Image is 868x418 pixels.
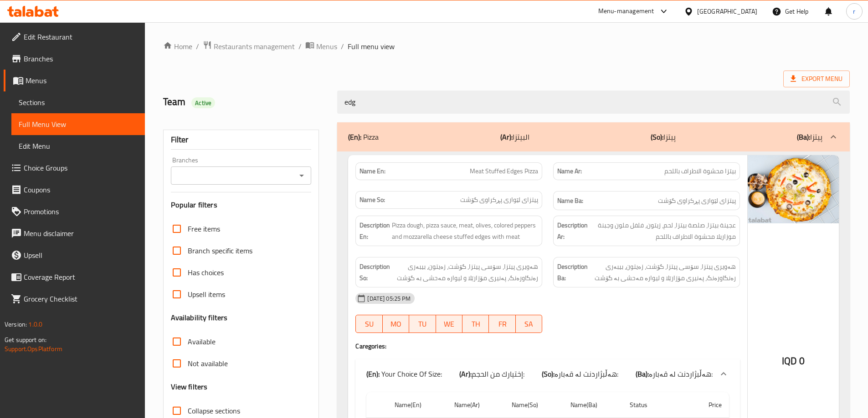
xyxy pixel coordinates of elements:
[188,358,228,369] span: Not available
[4,179,145,201] a: Coupons
[19,119,138,130] span: Full Menu View
[295,169,308,182] button: Open
[791,73,842,85] span: Export Menu
[636,367,649,381] b: (Ba):
[188,336,216,347] span: Available
[557,195,583,206] strong: Name Ba:
[658,195,736,206] span: پیتزای لێواری پڕکراوی گۆشت
[447,392,504,418] th: Name(Ar)
[366,368,442,379] p: Your Choice Of Size:
[519,317,539,331] span: SA
[782,352,797,370] span: IQD
[4,48,145,70] a: Branches
[386,317,406,331] span: MO
[355,342,740,351] h4: Caregories:
[19,97,138,108] span: Sections
[28,318,42,330] span: 1.0.0
[11,135,145,157] a: Edit Menu
[171,130,312,150] div: Filter
[748,155,839,223] img: Abu_Aladala__%D8%A8%D9%8A%D8%AA%D8%B2%D8%A7_%D9%85%D8%AD%D8%B4%D9%88%D8%A9_638905305961833722.jpg
[383,315,409,333] button: MO
[500,130,513,144] b: (Ar):
[413,317,432,331] span: TU
[163,41,192,52] a: Home
[555,367,618,381] span: هەڵبژاردنت لە قەبارە:
[171,200,312,210] h3: Popular filters
[203,40,295,52] a: Restaurants management
[598,6,654,17] div: Menu-management
[440,317,459,331] span: WE
[4,201,145,222] a: Promotions
[472,367,524,381] span: إختيارك من الحجم:
[348,130,361,144] b: (En):
[188,289,225,300] span: Upsell items
[214,41,295,52] span: Restaurants management
[316,41,337,52] span: Menus
[5,343,62,355] a: Support.OpsPlatform
[436,315,462,333] button: WE
[387,392,447,418] th: Name(En)
[459,367,472,381] b: (Ar):
[590,261,736,283] span: هەویری پیتزا، سۆسی پیتزا، گۆشت، زەیتون، بیبەری رەنگاورەنگ، پەنیری مۆزارێلا و لیوارە مەحشی بە گۆشت
[462,315,489,333] button: TH
[355,315,382,333] button: SU
[163,40,850,52] nav: breadcrumb
[188,267,224,278] span: Has choices
[4,26,145,48] a: Edit Restaurant
[348,131,379,142] p: Pizza
[590,220,736,242] span: عجينة بيتزا، صلصة بيتزا، لحم، زيتون، فلفل ملون وجبنة موزاريلا محشوة الاطراف باللحم
[4,266,145,288] a: Coverage Report
[466,317,485,331] span: TH
[355,359,740,388] div: (En): Your Choice Of Size:(Ar):إختيارك من الحجم:(So):هەڵبژاردنت لە قەبارە:(Ba):هەڵبژاردنت لە قەبارە:
[171,382,208,392] h3: View filters
[649,367,713,381] span: هەڵبژاردنت لە قەبارە:
[783,71,850,87] span: Export Menu
[188,223,220,234] span: Free items
[4,70,145,91] a: Menus
[360,166,385,176] strong: Name En:
[4,288,145,310] a: Grocery Checklist
[348,41,395,52] span: Full menu view
[460,195,538,205] span: پیتزای لێواری پڕکراوی گۆشت
[500,131,529,142] p: البيتزا
[542,367,555,381] b: (So):
[4,222,145,244] a: Menu disclaimer
[366,367,380,381] b: (En):
[337,122,850,151] div: (En): Pizza(Ar):البيتزا(So):پیتزا(Ba):پیتزا
[651,130,663,144] b: (So):
[24,293,138,304] span: Grocery Checklist
[682,392,729,418] th: Price
[196,41,199,52] li: /
[5,318,27,330] span: Version:
[360,317,379,331] span: SU
[24,272,138,282] span: Coverage Report
[11,113,145,135] a: Full Menu View
[26,75,138,86] span: Menus
[563,392,622,418] th: Name(Ba)
[697,6,757,16] div: [GEOGRAPHIC_DATA]
[392,261,538,283] span: هەویری پیتزا، سۆسی پیتزا، گۆشت، زەیتون، بیبەری رەنگاورەنگ، پەنیری مۆزارێلا و لیوارە مەحشی بە گۆشت
[651,131,676,142] p: پیتزا
[853,6,855,16] span: r
[557,261,588,283] strong: Description Ba:
[163,95,327,109] h2: Team
[24,228,138,239] span: Menu disclaimer
[392,220,538,242] span: Pizza dough, pizza sauce, meat, olives, colored peppers and mozzarella cheese stuffed edges with ...
[171,312,228,323] h3: Availability filters
[4,157,145,179] a: Choice Groups
[360,261,390,283] strong: Description So:
[557,220,588,242] strong: Description Ar:
[516,315,542,333] button: SA
[11,91,145,113] a: Sections
[360,195,385,205] strong: Name So:
[24,250,138,261] span: Upsell
[188,405,240,416] span: Collapse sections
[19,141,138,151] span: Edit Menu
[622,392,682,418] th: Status
[409,315,436,333] button: TU
[24,31,138,42] span: Edit Restaurant
[360,220,390,242] strong: Description En:
[5,334,46,346] span: Get support on:
[493,317,512,331] span: FR
[191,97,215,108] div: Active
